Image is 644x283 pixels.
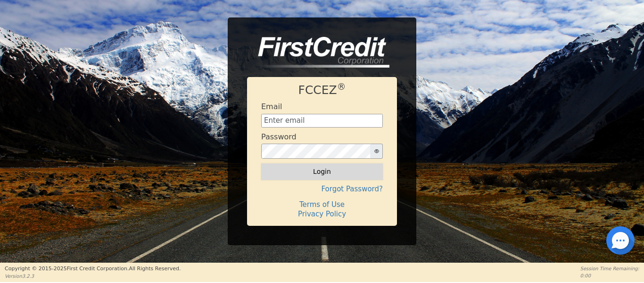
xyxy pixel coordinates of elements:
button: Login [261,163,383,180]
p: 0:00 [580,272,639,279]
h4: Password [261,132,297,141]
h1: FCCEZ [261,83,383,97]
input: password [261,144,371,159]
h4: Terms of Use [261,200,383,209]
img: logo-CMu_cnol.png [247,37,389,68]
sup: ® [337,82,346,92]
p: Copyright © 2015- 2025 First Credit Corporation. [5,265,181,273]
h4: Privacy Policy [261,210,383,218]
input: Enter email [261,114,383,128]
p: Session Time Remaining: [580,265,639,272]
p: Version 3.2.3 [5,273,181,280]
span: All Rights Reserved. [129,266,181,272]
h4: Email [261,102,282,111]
h4: Forgot Password? [261,185,383,193]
